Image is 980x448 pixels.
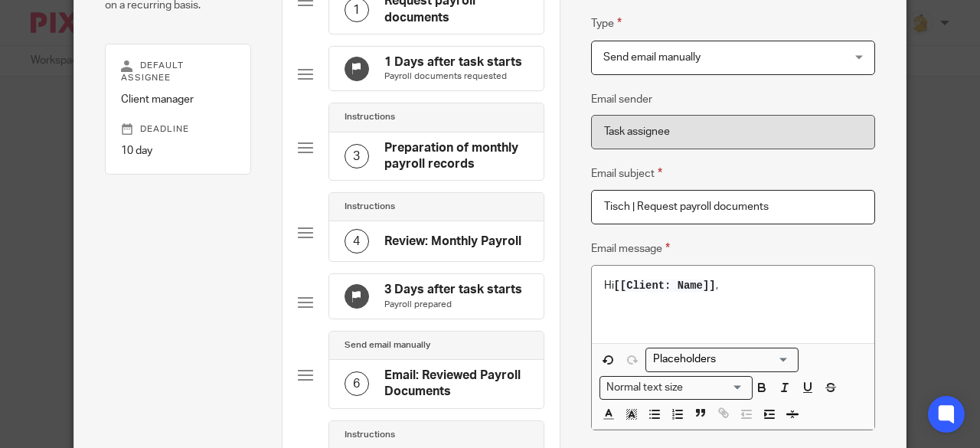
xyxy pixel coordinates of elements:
[345,371,369,396] div: 6
[121,60,235,84] p: Default assignee
[345,111,395,123] h4: Instructions
[688,380,743,396] input: Search for option
[591,92,652,107] label: Email sender
[599,376,753,400] div: Text styles
[604,278,863,293] p: Hi ,
[591,165,662,182] label: Email subject
[603,380,687,396] span: Normal text size
[345,339,430,352] h4: Send email manually
[121,143,235,159] p: 10 day
[384,70,522,83] p: Payroll documents requested
[645,348,799,371] div: Search for option
[345,144,369,168] div: 3
[591,190,876,224] input: Subject
[121,123,235,136] p: Deadline
[384,54,522,70] h4: 1 Days after task starts
[603,52,701,63] span: Send email manually
[345,229,369,253] div: 4
[645,348,799,371] div: Placeholders
[614,280,716,292] span: [[Client: Name]]
[384,140,528,173] h4: Preparation of monthly payroll records
[345,201,395,213] h4: Instructions
[384,368,528,401] h4: Email: Reviewed Payroll Documents
[384,282,522,298] h4: 3 Days after task starts
[384,299,522,311] p: Payroll prepared
[384,234,521,250] h4: Review: Monthly Payroll
[648,352,789,368] input: Search for option
[345,429,395,441] h4: Instructions
[591,240,670,257] label: Email message
[599,376,753,400] div: Search for option
[121,92,235,107] p: Client manager
[591,15,622,32] label: Type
